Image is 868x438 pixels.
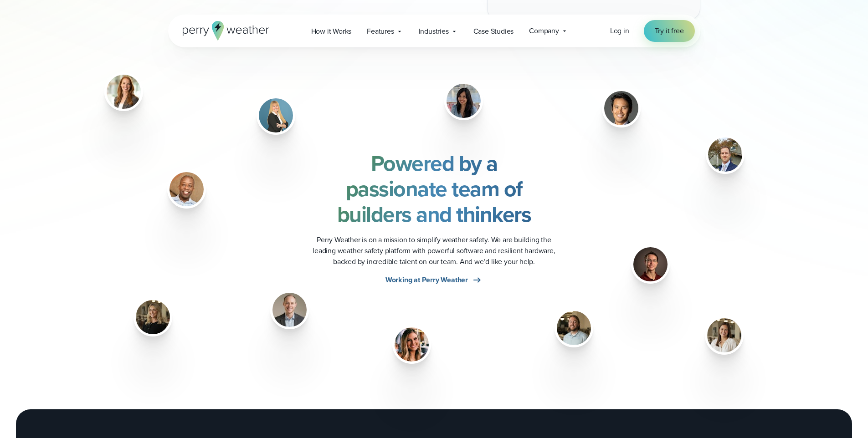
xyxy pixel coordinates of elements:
img: Hannah Swaine Headshot [107,75,141,109]
strong: Powered by a passionate team of builders and thinkers [337,147,531,230]
span: Working at Perry Weather [385,275,468,285]
img: Daniel Hodges [169,172,204,206]
p: Perry Weather is on a mission to simplify weather safety. We are building the leading weather saf... [305,234,564,267]
span: Try it free [655,25,684,36]
span: Case Studies [473,26,514,37]
span: How it Works [311,26,352,37]
a: Log in [610,25,629,36]
a: Try it free [644,20,695,42]
img: Account Manager [707,318,741,352]
img: Account manager [136,300,170,334]
a: Case Studies [466,22,522,41]
img: Ian Allen Headshot [708,138,742,172]
img: Daniel Alvarez [633,247,668,281]
span: Company [529,25,559,36]
a: How it Works [303,22,360,41]
span: Features [367,26,394,37]
span: Industries [419,26,449,37]
a: Working at Perry Weather [385,275,483,285]
img: Saba Arif [447,84,481,118]
img: Lisa Moore [259,98,293,132]
img: Operational Meteorologist [557,311,591,345]
img: Meredith Chapman [395,327,429,362]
